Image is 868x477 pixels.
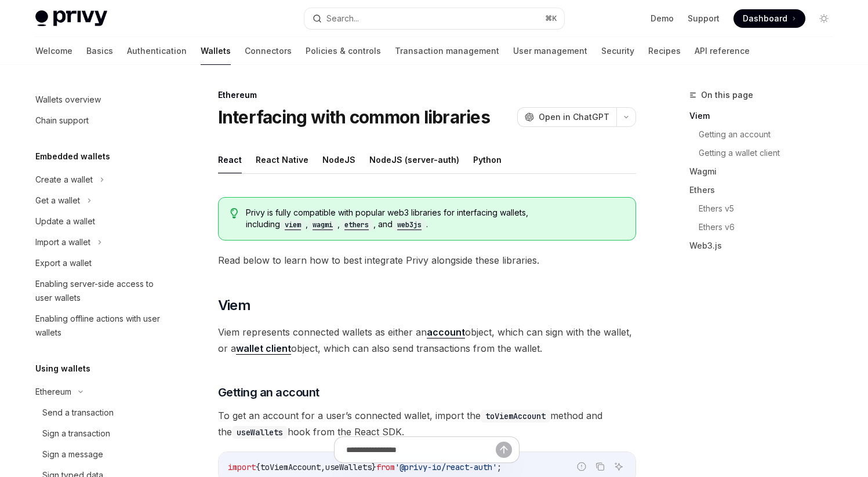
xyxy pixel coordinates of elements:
button: Open in ChatGPT [517,107,616,127]
div: Ethereum [218,89,636,101]
a: Security [601,37,634,65]
button: NodeJS [322,146,355,173]
a: Getting an account [699,125,842,144]
div: Import a wallet [35,235,90,249]
a: Viem [689,107,842,125]
span: Open in ChatGPT [539,111,609,123]
a: Support [688,13,720,24]
a: Connectors [245,37,292,65]
a: Sign a message [26,444,175,465]
a: wagmi [308,219,337,229]
div: Update a wallet [35,214,95,228]
span: ⌘ K [545,14,557,23]
button: NodeJS (server-auth) [369,146,459,173]
span: Read below to learn how to best integrate Privy alongside these libraries. [218,252,636,268]
div: Chain support [35,114,89,128]
a: Ethers v5 [699,199,842,218]
a: Enabling offline actions with user wallets [26,308,175,343]
h5: Using wallets [35,362,90,376]
a: wallet client [236,343,291,355]
a: Wallets [201,37,231,65]
a: Enabling server-side access to user wallets [26,274,175,308]
button: React Native [256,146,308,173]
span: Viem [218,296,251,315]
span: Dashboard [743,13,787,24]
a: Basics [86,37,113,65]
div: Wallets overview [35,93,101,107]
strong: account [427,326,465,338]
a: viem [280,219,306,229]
a: Recipes [648,37,681,65]
div: Search... [326,12,359,26]
a: Ethers [689,181,842,199]
code: viem [280,219,306,231]
a: Getting a wallet client [699,144,842,162]
a: User management [513,37,587,65]
a: Export a wallet [26,253,175,274]
a: Demo [651,13,674,24]
code: useWallets [232,426,288,439]
h1: Interfacing with common libraries [218,107,490,128]
a: Wallets overview [26,89,175,110]
button: Send message [496,442,512,458]
div: Ethereum [35,385,71,399]
div: Sign a message [42,447,103,461]
a: Welcome [35,37,72,65]
code: wagmi [308,219,337,231]
a: Dashboard [733,9,805,28]
code: toViemAccount [481,410,550,423]
div: Get a wallet [35,194,80,207]
span: On this page [701,88,753,102]
button: Python [473,146,502,173]
code: web3js [393,219,426,231]
h5: Embedded wallets [35,150,110,163]
button: Toggle dark mode [815,9,833,28]
a: Send a transaction [26,402,175,423]
a: Ethers v6 [699,218,842,236]
a: Transaction management [395,37,499,65]
a: API reference [695,37,750,65]
a: Chain support [26,110,175,131]
a: web3js [393,219,426,229]
a: Web3.js [689,236,842,255]
a: Wagmi [689,162,842,181]
button: Search...⌘K [304,8,564,29]
a: ethers [340,219,373,229]
div: Sign a transaction [42,427,110,440]
span: Privy is fully compatible with popular web3 libraries for interfacing wallets, including , , , and . [246,207,623,231]
button: React [218,146,242,173]
code: ethers [340,219,373,231]
div: Export a wallet [35,256,92,270]
div: Send a transaction [42,406,114,420]
a: Policies & controls [306,37,381,65]
div: Enabling offline actions with user wallets [35,312,168,340]
a: Authentication [127,37,187,65]
a: account [427,326,465,338]
svg: Tip [230,208,238,219]
div: Create a wallet [35,173,93,187]
a: Sign a transaction [26,423,175,444]
strong: wallet client [236,343,291,354]
span: To get an account for a user’s connected wallet, import the method and the hook from the React SDK. [218,407,636,440]
span: Getting an account [218,384,319,400]
a: Update a wallet [26,211,175,232]
img: light logo [35,10,107,27]
div: Enabling server-side access to user wallets [35,277,168,305]
span: Viem represents connected wallets as either an object, which can sign with the wallet, or a objec... [218,324,636,356]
